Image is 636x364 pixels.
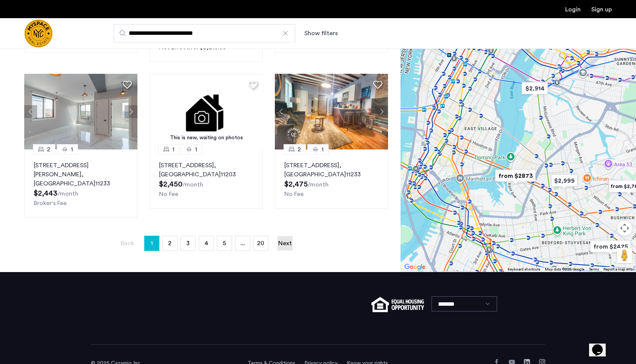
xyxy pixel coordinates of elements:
[168,240,171,246] span: 2
[24,74,138,149] img: 1996_638233989275640894.jpeg
[186,240,190,246] span: 3
[589,334,613,356] iframe: chat widget
[277,236,293,250] a: Next
[545,268,585,271] span: Map data ©2025 Google
[182,182,203,188] sub: /month
[159,191,178,197] span: No Fee
[34,200,67,206] span: Broker's Fee
[517,266,563,283] div: from $2550
[150,74,263,149] a: This is new, waiting on photos
[34,161,128,188] p: [STREET_ADDRESS][PERSON_NAME] 11233
[308,182,329,188] sub: /month
[565,6,581,12] a: Login
[47,145,50,154] span: 2
[440,269,472,286] div: $2,950
[371,297,424,312] img: equal-housing.png
[151,237,153,249] span: 1
[240,240,245,246] span: ...
[519,80,551,97] div: $2,914
[24,236,388,251] nav: Pagination
[172,145,175,154] span: 1
[589,267,599,272] a: Terms
[275,105,288,118] button: Previous apartment
[58,191,78,197] sub: /month
[159,161,253,179] p: [STREET_ADDRESS] 11203
[591,6,612,12] a: Registration
[275,74,388,149] img: 1997_638660674255189691.jpeg
[125,105,137,118] button: Next apartment
[284,191,304,197] span: No Fee
[257,240,264,246] span: 20
[508,267,540,272] button: Keyboard shortcuts
[587,238,634,255] div: from $2475
[432,296,497,311] select: Language select
[153,134,259,142] div: This is new, waiting on photos
[223,240,226,246] span: 5
[402,262,427,272] a: Open this area in Google Maps (opens a new window)
[284,180,308,188] span: $2,475
[603,267,634,272] a: Report a map error
[24,105,37,118] button: Previous apartment
[24,19,53,48] img: logo
[150,149,263,208] a: 11[STREET_ADDRESS], [GEOGRAPHIC_DATA]11203No Fee
[159,180,182,188] span: $2,450
[548,172,580,189] div: $2,999
[375,105,388,118] button: Next apartment
[617,248,632,263] button: Drag Pegman onto the map to open Street View
[195,145,197,154] span: 1
[71,145,73,154] span: 1
[150,74,263,149] img: 1.gif
[321,145,324,154] span: 1
[24,19,53,48] a: Cazamio Logo
[204,240,208,246] span: 4
[492,167,539,184] div: from $2873
[402,262,427,272] img: Google
[24,149,137,218] a: 21[STREET_ADDRESS][PERSON_NAME], [GEOGRAPHIC_DATA]11233Broker's Fee
[121,240,134,246] span: Back
[284,161,379,179] p: [STREET_ADDRESS] 11233
[617,221,632,236] button: Map camera controls
[114,24,295,42] input: Apartment Search
[304,29,338,38] button: Show or hide filters
[275,149,388,208] a: 21[STREET_ADDRESS], [GEOGRAPHIC_DATA]11233No Fee
[298,145,301,154] span: 2
[34,190,58,197] span: $2,443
